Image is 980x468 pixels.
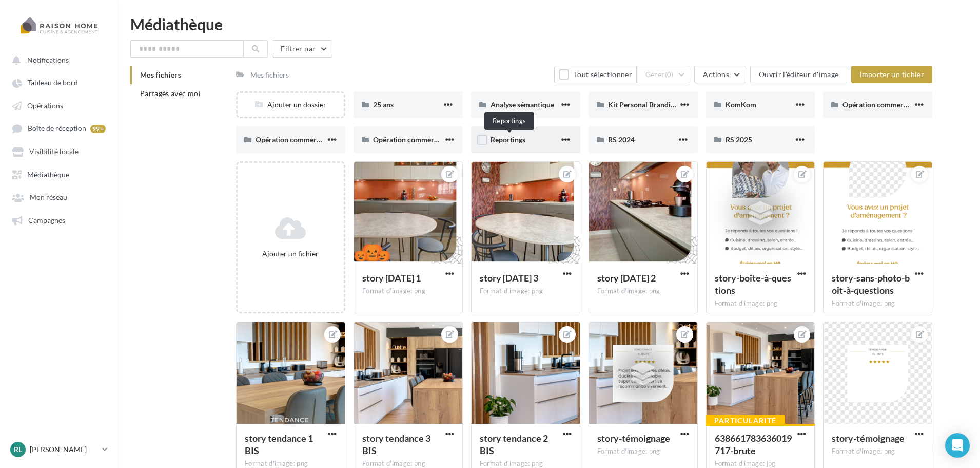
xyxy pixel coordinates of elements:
[28,124,86,133] span: Boîte de réception
[238,100,344,110] div: Ajouter un dossier
[480,287,572,296] div: Format d'image: png
[28,216,65,224] span: Campagnes
[130,16,968,32] div: Médiathèque
[14,444,22,455] span: RL
[27,170,69,179] span: Médiathèque
[715,299,807,308] div: Format d'image: png
[726,100,756,109] span: KomKom
[140,89,201,98] span: Partagés avec moi
[491,135,525,144] span: Reportings
[6,96,112,115] a: Opérations
[832,447,924,456] div: Format d'image: png
[30,444,98,455] p: [PERSON_NAME]
[27,101,63,110] span: Opérations
[597,447,689,456] div: Format d'image: png
[6,119,112,138] a: Boîte de réception 99+
[480,433,548,456] span: story tendance 2 BIS
[491,100,554,109] span: Analyse sémantique
[362,433,430,456] span: story tendance 3 BIS
[28,79,78,87] span: Tableau de bord
[140,70,181,79] span: Mes fichiers
[665,70,674,79] span: (0)
[29,147,79,156] span: Visibilité locale
[6,188,112,206] a: Mon réseau
[715,272,791,296] span: story-boîte-à-questions
[6,142,112,160] a: Visibilité locale
[832,299,924,308] div: Format d'image: png
[272,40,332,58] button: Filtrer par
[597,433,670,444] span: story-témoignage
[362,272,421,284] span: story halloween 1
[703,70,729,79] span: Actions
[597,272,656,284] span: story halloween 2
[715,433,792,456] span: 638661783636019717-brute
[706,415,785,426] div: Particularité
[694,66,746,83] button: Actions
[373,135,473,144] span: Opération commerciale [DATE]
[726,135,752,144] span: RS 2025
[480,272,538,284] span: story halloween 3
[242,249,340,259] div: Ajouter un fichier
[6,73,112,91] a: Tableau de bord
[597,287,689,296] div: Format d'image: png
[250,70,289,80] div: Mes fichiers
[27,55,69,64] span: Notifications
[8,440,110,459] a: RL [PERSON_NAME]
[256,135,375,144] span: Opération commerciale rentrée 2024
[750,66,847,83] button: Ouvrir l'éditeur d'image
[90,125,106,133] div: 99+
[484,112,534,130] div: Reportings
[30,193,67,202] span: Mon réseau
[6,165,112,183] a: Médiathèque
[842,100,945,109] span: Opération commerciale octobre
[832,433,905,444] span: story-témoignage
[6,211,112,229] a: Campagnes
[637,66,691,83] button: Gérer(0)
[945,433,970,458] div: Open Intercom Messenger
[608,100,678,109] span: Kit Personal Branding
[362,287,454,296] div: Format d'image: png
[6,50,108,69] button: Notifications
[851,66,932,83] button: Importer un fichier
[608,135,635,144] span: RS 2024
[373,100,394,109] span: 25 ans
[245,433,313,456] span: story tendance 1 BIS
[554,66,636,83] button: Tout sélectionner
[859,70,924,79] span: Importer un fichier
[832,272,910,296] span: story-sans-photo-boît-à-questions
